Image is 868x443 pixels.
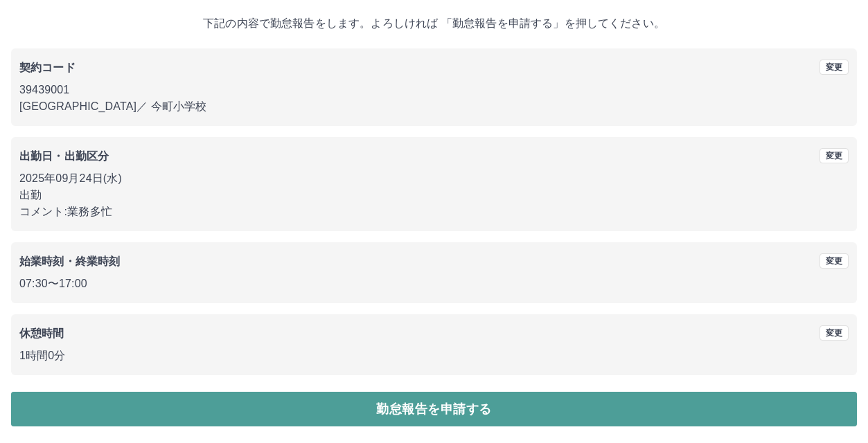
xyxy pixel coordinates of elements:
b: 出勤日・出勤区分 [19,150,109,162]
button: 変更 [820,325,849,341]
b: 契約コード [19,62,76,73]
button: 変更 [820,148,849,163]
p: 1時間0分 [19,347,849,364]
button: 変更 [820,60,849,75]
p: 39439001 [19,82,849,98]
b: 休憩時間 [19,327,64,339]
p: 07:30 〜 17:00 [19,275,849,292]
button: 勤怠報告を申請する [11,392,857,426]
p: 下記の内容で勤怠報告をします。よろしければ 「勤怠報告を申請する」を押してください。 [11,15,857,32]
p: [GEOGRAPHIC_DATA] ／ 今町小学校 [19,98,849,115]
p: 出勤 [19,187,849,204]
p: 2025年09月24日(水) [19,170,849,187]
button: 変更 [820,253,849,269]
p: コメント: 業務多忙 [19,204,849,220]
b: 始業時刻・終業時刻 [19,255,120,267]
